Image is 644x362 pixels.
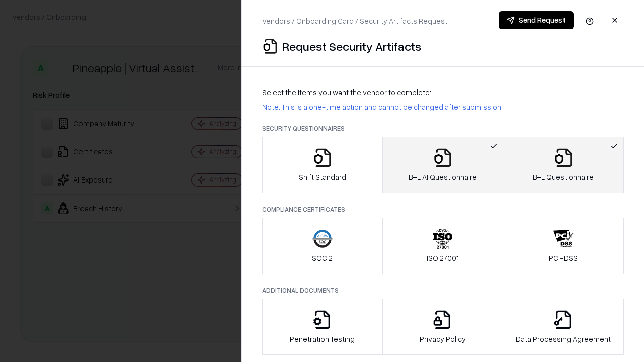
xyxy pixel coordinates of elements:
[549,253,578,263] p: PCI-DSS
[503,299,624,355] button: Data Processing Agreement
[516,334,611,344] p: Data Processing Agreement
[262,286,624,295] p: Additional Documents
[503,218,624,274] button: PCI-DSS
[262,16,447,26] p: Vendors / Onboarding Card / Security Artifacts Request
[503,137,624,193] button: B+L Questionnaire
[262,218,383,274] button: SOC 2
[427,253,459,263] p: ISO 27001
[420,334,466,344] p: Privacy Policy
[262,102,624,112] p: Note: This is a one-time action and cannot be changed after submission.
[382,299,504,355] button: Privacy Policy
[312,253,333,263] p: SOC 2
[290,334,355,344] p: Penetration Testing
[262,137,383,193] button: Shift Standard
[409,172,477,183] p: B+L AI Questionnaire
[533,172,594,183] p: B+L Questionnaire
[262,124,624,133] p: Security Questionnaires
[382,137,504,193] button: B+L AI Questionnaire
[262,299,383,355] button: Penetration Testing
[499,11,574,29] button: Send Request
[262,87,624,98] p: Select the items you want the vendor to complete:
[262,205,624,214] p: Compliance Certificates
[282,38,421,54] p: Request Security Artifacts
[382,218,504,274] button: ISO 27001
[299,172,346,183] p: Shift Standard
